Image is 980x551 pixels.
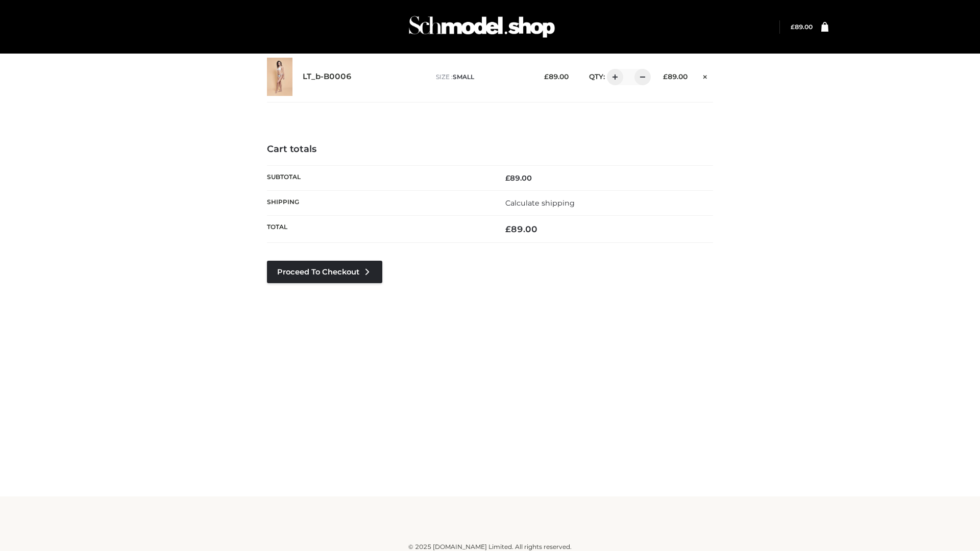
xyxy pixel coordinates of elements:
a: Calculate shipping [505,198,575,208]
span: £ [791,23,795,31]
bdi: 89.00 [505,173,532,183]
span: £ [663,72,668,81]
a: Remove this item [698,69,713,82]
img: Schmodel Admin 964 [405,7,558,47]
bdi: 89.00 [505,224,537,234]
th: Total [267,216,490,243]
bdi: 89.00 [791,23,813,31]
div: QTY: [579,69,647,85]
th: Shipping [267,190,490,215]
bdi: 89.00 [544,72,569,81]
h4: Cart totals [267,144,713,155]
span: £ [505,173,510,183]
a: Proceed to Checkout [267,261,382,283]
th: Subtotal [267,165,490,190]
img: LT_b-B0006 - SMALL [267,58,292,96]
span: £ [544,72,549,81]
p: size : [436,72,528,82]
span: SMALL [453,73,474,81]
bdi: 89.00 [663,72,688,81]
a: LT_b-B0006 [303,72,352,82]
a: £89.00 [791,23,813,31]
span: £ [505,224,511,234]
